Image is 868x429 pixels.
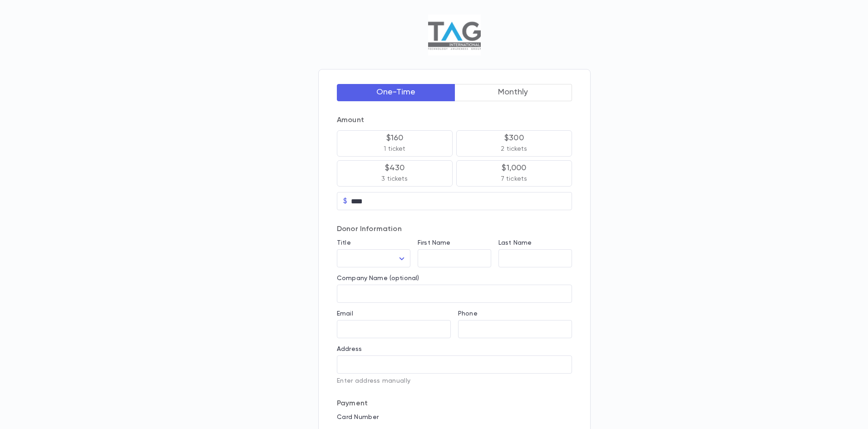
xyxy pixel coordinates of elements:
[418,239,450,247] label: First Name
[501,174,527,183] p: 7 tickets
[337,239,351,247] label: Title
[501,144,527,153] p: 2 tickets
[337,377,572,385] p: Enter address manually
[337,275,419,282] label: Company Name (optional)
[456,130,572,157] button: $3002 tickets
[337,116,572,125] p: Amount
[337,84,455,101] button: One-Time
[385,163,405,173] p: $430
[337,225,572,234] p: Donor Information
[381,174,408,183] p: 3 tickets
[456,160,572,187] button: $1,0007 tickets
[454,84,572,101] button: Monthly
[337,130,453,157] button: $1601 ticket
[337,250,410,267] div: ​
[337,345,362,353] label: Address
[337,414,572,421] p: Card Number
[337,399,572,408] p: Payment
[504,133,524,143] p: $300
[337,160,453,187] button: $4303 tickets
[384,144,405,153] p: 1 ticket
[343,197,347,206] p: $
[498,239,532,247] label: Last Name
[337,310,353,317] label: Email
[386,133,404,143] p: $160
[428,15,480,55] img: Logo
[458,310,478,317] label: Phone
[502,163,526,173] p: $1,000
